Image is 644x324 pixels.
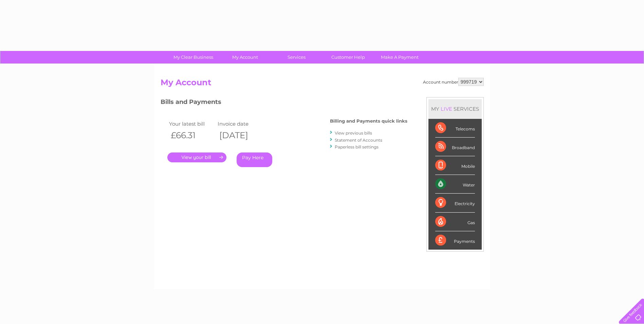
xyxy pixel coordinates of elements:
[435,156,475,175] div: Mobile
[161,97,407,109] h3: Bills and Payments
[423,78,484,86] div: Account number
[439,106,454,112] div: LIVE
[217,51,273,64] a: My Account
[167,128,216,142] th: £66.31
[167,152,226,162] a: .
[320,51,376,64] a: Customer Help
[167,119,216,128] td: Your latest bill
[435,138,475,156] div: Broadband
[428,99,482,119] div: MY SERVICES
[435,175,475,194] div: Water
[435,119,475,138] div: Telecoms
[237,152,272,167] a: Pay Here
[161,78,484,91] h2: My Account
[269,51,325,64] a: Services
[165,51,221,64] a: My Clear Business
[435,213,475,231] div: Gas
[330,119,407,124] h4: Billing and Payments quick links
[216,128,265,142] th: [DATE]
[435,231,475,250] div: Payments
[216,119,265,128] td: Invoice date
[335,144,379,149] a: Paperless bill settings
[372,51,428,64] a: Make A Payment
[335,138,382,143] a: Statement of Accounts
[435,194,475,212] div: Electricity
[335,130,372,136] a: View previous bills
